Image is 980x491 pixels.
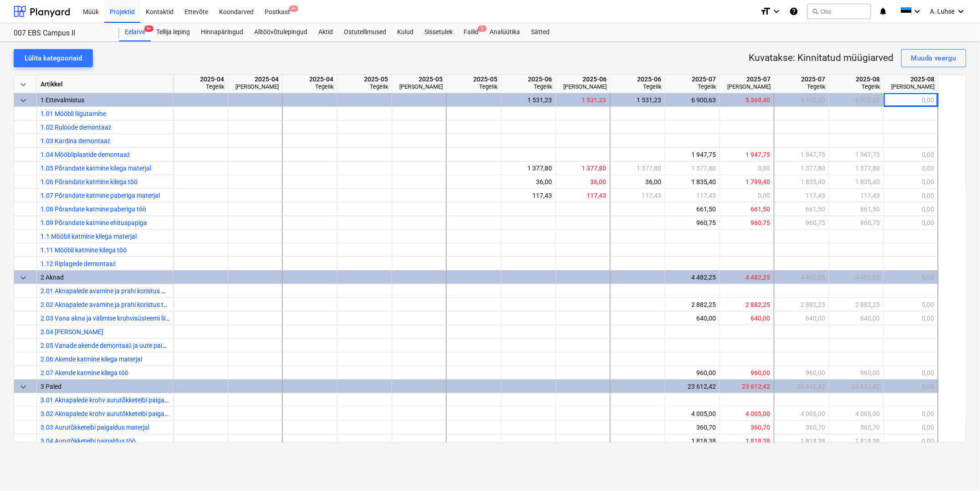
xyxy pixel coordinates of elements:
[888,271,934,284] div: 0,00
[778,75,825,83] div: 2025-07
[41,124,111,131] span: 1.02 Ruloode demontaaž
[41,437,136,445] a: 3.04 Aurutõkketeibi paigaldus töö
[724,380,770,393] div: 23 612,42
[25,52,82,64] div: Lülita kategooriaid
[807,4,871,19] button: Otsi
[41,424,149,431] a: 3.03 Aurutõkketeibi paigaldus materjal
[888,380,934,393] div: 0,00
[724,271,770,284] div: 4 482,25
[505,161,552,175] div: 1 377,80
[888,202,934,216] div: 0,00
[484,23,526,41] div: Analüütika
[888,311,934,325] div: 0,00
[419,23,458,41] div: Sissetulek
[669,93,716,107] div: 6 900,63
[778,202,825,216] div: 661,50
[669,216,716,230] div: 960,75
[669,75,716,83] div: 2025-07
[778,189,825,202] div: 117,43
[778,83,825,90] div: Tegelik
[249,23,313,41] div: Alltöövõtulepingud
[478,25,487,32] span: 1
[833,407,880,421] div: 4 005,00
[724,202,770,216] div: 661,50
[724,148,770,161] div: 1 947,75
[41,205,146,213] a: 1.08 Põrandate katmine paberiga töö
[669,271,716,284] div: 4 482,25
[888,93,934,107] div: 0,00
[669,189,716,202] div: 117,43
[18,79,29,90] span: keyboard_arrow_down
[41,315,223,322] a: 2.03 Vana akna ja välimise krohvisüsteemi liitekoha läbilõikamine
[450,83,497,90] div: Tegelik
[778,366,825,380] div: 960,00
[14,29,108,38] div: 007 EBS Campus II
[614,175,661,189] div: 36,00
[286,83,333,90] div: Tegelik
[778,271,825,284] div: 4 482,25
[930,8,954,15] span: A. Luhse
[41,369,128,376] span: 2.07 Akende katmine kilega töö
[41,301,171,308] a: 2.02 Aknapalede avamine ja prahi koristus töö
[195,23,249,41] a: Hinnapäringud
[41,342,181,349] span: 2.05 Vanade akende demontaaž ja uute paigaldus
[724,434,770,448] div: 1 818,38
[41,260,116,267] a: 1.12 Riplagede demontaaž
[450,75,497,83] div: 2025-05
[724,311,770,325] div: 640,00
[833,298,880,311] div: 2 882,25
[724,161,770,175] div: 0,00
[41,110,106,117] a: 1.01 Mööbli liigutamine
[833,434,880,448] div: 1 818,38
[888,407,934,421] div: 0,00
[669,421,716,434] div: 360,70
[778,175,825,189] div: 1 835,40
[724,175,770,189] div: 1 799,40
[669,202,716,216] div: 661,50
[778,380,825,393] div: 23 612,42
[526,23,555,41] a: Sätted
[911,52,956,64] div: Muuda veergu
[778,434,825,448] div: 1 818,38
[614,189,661,202] div: 117,43
[760,6,771,17] i: format_size
[41,274,64,281] span: 2 Aknad
[41,192,160,199] a: 1.07 Põrandate katmine paberiga materjal
[888,366,934,380] div: 0,00
[888,75,934,83] div: 2025-08
[458,23,484,41] a: Failid1
[888,189,934,202] div: 0,00
[41,151,130,158] span: 1.04 Mööbliplaatide demontaaž
[724,75,771,83] div: 2025-07
[614,75,661,83] div: 2025-06
[392,23,419,41] a: Kulud
[151,23,195,41] a: Tellija leping
[778,161,825,175] div: 1 377,80
[560,189,606,202] div: 117,43
[505,93,552,107] div: 1 531,23
[313,23,338,41] a: Aktid
[833,202,880,216] div: 661,50
[833,271,880,284] div: 4 482,25
[669,175,716,189] div: 1 835,40
[177,83,224,90] div: Tegelik
[119,23,151,41] a: Eelarve9+
[888,421,934,434] div: 0,00
[833,93,880,107] div: 6 900,63
[778,93,825,107] div: 6 900,63
[41,356,142,363] a: 2.06 Akende katmine kilega materjal
[833,75,880,83] div: 2025-08
[724,298,770,311] div: 2 882,25
[338,23,392,41] div: Ostutellimused
[833,216,880,230] div: 960,75
[41,137,110,145] a: 1.03 Kardina demontaaž
[901,49,966,67] button: Muuda veergu
[888,216,934,230] div: 0,00
[669,83,716,90] div: Tegelik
